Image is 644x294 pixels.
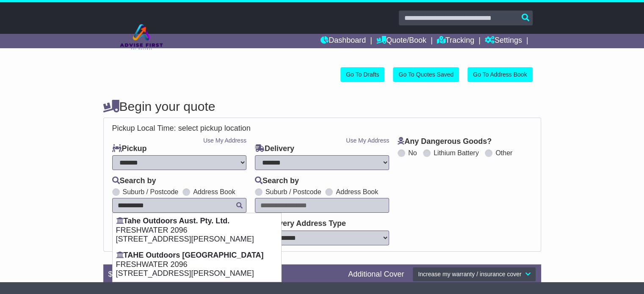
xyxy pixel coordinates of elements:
[116,251,278,260] p: TAHE Outdoors [GEOGRAPHIC_DATA]
[467,67,532,82] a: Go To Address Book
[495,149,512,157] label: Other
[104,270,344,279] div: $ FreightSafe warranty included
[346,137,389,144] a: Use My Address
[418,271,521,278] span: Increase my warranty / insurance cover
[108,124,536,133] div: Pickup Local Time:
[203,137,246,144] a: Use My Address
[340,67,384,82] a: Go To Drafts
[112,176,156,186] label: Search by
[376,34,426,48] a: Quote/Book
[255,144,294,154] label: Delivery
[393,67,459,82] a: Go To Quotes Saved
[265,188,321,196] label: Suburb / Postcode
[408,149,417,157] label: No
[116,260,278,269] p: FRESHWATER 2096
[103,99,541,113] h4: Begin your quote
[398,137,492,146] label: Any Dangerous Goods?
[321,34,366,48] a: Dashboard
[412,267,536,282] button: Increase my warranty / insurance cover
[123,188,179,196] label: Suburb / Postcode
[255,219,346,228] label: Delivery Address Type
[112,144,147,154] label: Pickup
[344,270,408,279] div: Additional Cover
[255,176,299,186] label: Search by
[178,124,251,132] span: select pickup location
[116,217,278,226] p: Tahe Outdoors Aust. Pty. Ltd.
[485,34,522,48] a: Settings
[116,269,278,278] p: [STREET_ADDRESS][PERSON_NAME]
[116,235,278,244] p: [STREET_ADDRESS][PERSON_NAME]
[437,34,474,48] a: Tracking
[193,188,235,196] label: Address Book
[116,226,278,235] p: FRESHWATER 2096
[434,149,479,157] label: Lithium Battery
[336,188,378,196] label: Address Book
